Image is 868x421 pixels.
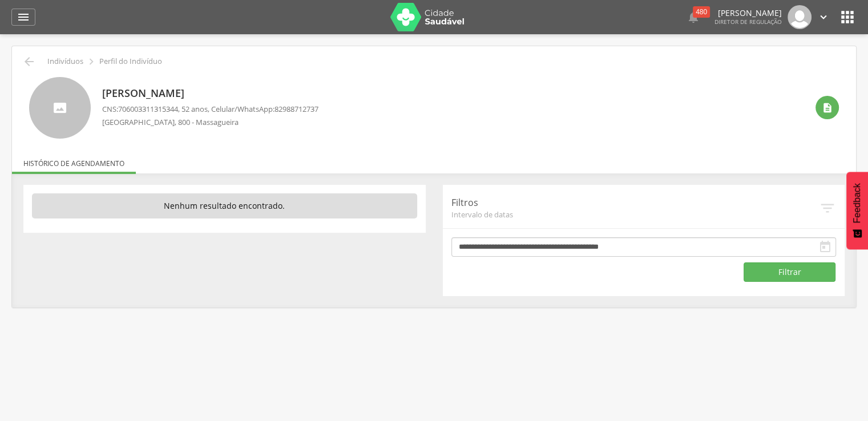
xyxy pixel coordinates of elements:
[274,104,318,114] span: 82988712737
[714,18,782,26] span: Diretor de regulação
[687,5,700,29] a:  480
[838,8,857,26] i: 
[102,104,318,115] p: CNS: , 52 anos, Celular/WhatsApp:
[815,96,839,119] div: Ver histórico de cadastramento
[687,10,700,24] i: 
[451,196,819,209] p: Filtros
[47,57,83,66] p: Indivíduos
[714,9,782,17] p: [PERSON_NAME]
[99,57,162,66] p: Perfil do Indivíduo
[85,55,98,68] i: 
[818,240,832,254] i: 
[102,86,318,101] p: [PERSON_NAME]
[32,193,417,218] p: Nenhum resultado encontrado.
[17,10,30,24] i: 
[11,9,35,26] a: 
[118,104,178,114] span: 706003311315344
[102,117,318,128] p: [GEOGRAPHIC_DATA], 800 - Massagueira
[451,209,819,220] span: Intervalo de datas
[846,172,868,249] button: Feedback - Mostrar pesquisa
[693,6,710,18] div: 480
[852,183,862,223] span: Feedback
[817,11,830,23] i: 
[22,55,36,68] i: Voltar
[744,262,835,282] button: Filtrar
[819,200,836,217] i: 
[817,5,830,29] a: 
[822,102,833,114] i: 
